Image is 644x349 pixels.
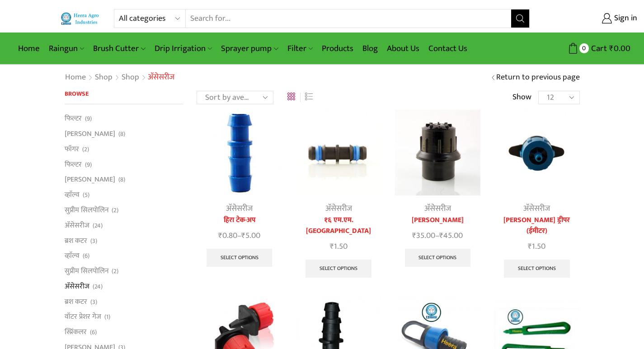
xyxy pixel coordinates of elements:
[150,38,216,59] a: Drip Irrigation
[330,240,348,253] bdi: 1.50
[197,91,273,104] select: Shop order
[83,191,89,200] span: (5)
[494,215,579,237] a: [PERSON_NAME] ड्रीपर (ईमीटर)
[65,279,89,294] a: अ‍ॅसेसरीज
[317,38,358,59] a: Products
[528,240,532,253] span: ₹
[65,141,79,157] a: फॉगर
[494,110,579,195] img: हिरा ओनलाईन ड्रीपर (ईमीटर)
[539,40,630,57] a: 0 Cart ₹0.00
[439,229,463,242] bdi: 45.00
[83,251,89,261] span: (6)
[197,230,282,242] span: –
[424,202,451,215] a: अ‍ॅसेसरीज
[512,92,531,103] span: Show
[82,145,89,154] span: (2)
[44,38,89,59] a: Raingun
[296,110,381,195] img: १६ एम.एम. जोईनर
[65,294,87,309] a: ब्रश कटर
[241,229,260,242] bdi: 5.00
[579,43,589,53] span: 0
[121,72,140,84] a: Shop
[405,249,471,267] a: Select options for “फ्लश व्हाॅल्व”
[543,10,637,27] a: Sign in
[612,13,637,24] span: Sign in
[395,230,480,242] span: –
[412,229,416,242] span: ₹
[65,202,108,218] a: सुप्रीम सिलपोलिन
[330,240,334,253] span: ₹
[148,73,174,83] h1: अ‍ॅसेसरीज
[218,229,222,242] span: ₹
[358,38,382,59] a: Blog
[207,249,273,267] a: Select options for “हिरा टेक-अप”
[65,172,115,187] a: [PERSON_NAME]
[65,113,82,126] a: फिल्टर
[85,160,92,169] span: (9)
[65,157,82,172] a: फिल्टर
[85,114,92,123] span: (9)
[424,38,472,59] a: Contact Us
[112,267,118,276] span: (2)
[90,298,97,307] span: (3)
[65,88,89,99] span: Browse
[197,215,282,226] a: हिरा टेक-अप
[296,215,381,237] a: १६ एम.एम. [GEOGRAPHIC_DATA]
[395,110,480,195] img: Flush valve
[226,202,253,215] a: अ‍ॅसेसरीज
[89,38,150,59] a: Brush Cutter
[382,38,424,59] a: About Us
[65,233,87,248] a: ब्रश कटर
[65,72,86,84] a: Home
[104,312,110,321] span: (1)
[589,42,607,55] span: Cart
[504,260,570,278] a: Select options for “हिरा ओनलाईन ड्रीपर (ईमीटर)”
[609,42,614,56] span: ₹
[65,187,80,203] a: व्हाॅल्व
[306,260,371,278] a: Select options for “१६ एम.एम. जोईनर”
[395,215,480,226] a: [PERSON_NAME]
[528,240,545,253] bdi: 1.50
[90,328,97,337] span: (6)
[14,38,44,59] a: Home
[216,38,282,59] a: Sprayer pump
[65,126,115,142] a: [PERSON_NAME]
[112,206,118,215] span: (2)
[325,202,352,215] a: अ‍ॅसेसरीज
[65,218,89,233] a: अ‍ॅसेसरीज
[609,42,630,56] bdi: 0.00
[118,175,125,184] span: (8)
[511,9,529,28] button: Search button
[186,9,512,28] input: Search for...
[93,221,103,230] span: (24)
[65,325,87,340] a: स्प्रिंकलर
[118,130,125,139] span: (8)
[93,282,103,291] span: (24)
[523,202,550,215] a: अ‍ॅसेसरीज
[90,237,97,246] span: (3)
[65,309,101,325] a: वॉटर प्रेशर गेज
[65,248,80,264] a: व्हाॅल्व
[241,229,245,242] span: ₹
[218,229,237,242] bdi: 0.80
[94,72,113,84] a: Shop
[283,38,317,59] a: Filter
[197,110,282,195] img: Lateral-Joiner
[65,264,108,279] a: सुप्रीम सिलपोलिन
[65,72,174,84] nav: Breadcrumb
[439,229,443,242] span: ₹
[412,229,435,242] bdi: 35.00
[496,72,580,84] a: Return to previous page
